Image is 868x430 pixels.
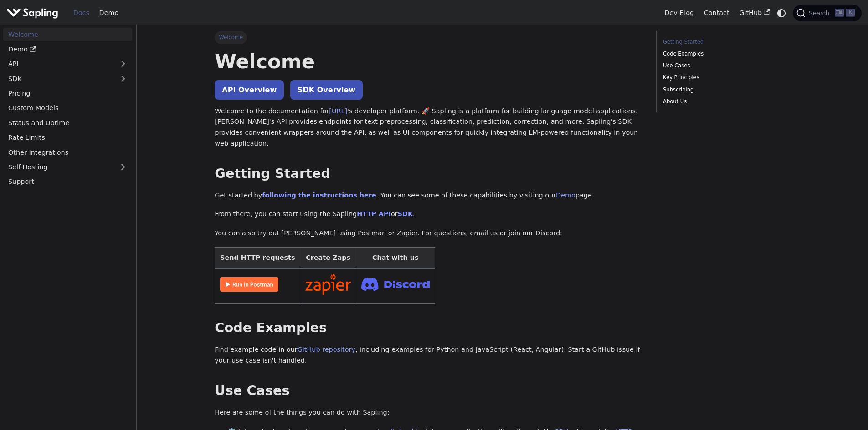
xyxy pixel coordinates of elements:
[806,10,835,17] span: Search
[663,61,786,70] a: Use Cases
[3,161,132,174] a: Self-Hosting
[3,146,132,159] a: Other Integrations
[398,210,413,218] a: SDK
[356,247,435,268] th: Chat with us
[215,209,643,220] p: From there, you can start using the Sapling or .
[262,192,376,199] a: following the instructions here
[3,175,132,188] a: Support
[215,106,643,149] p: Welcome to the documentation for 's developer platform. 🚀 Sapling is a platform for building lang...
[290,80,363,100] a: SDK Overview
[734,6,775,20] a: GitHub
[663,38,786,46] a: Getting Started
[298,346,355,353] a: GitHub repository
[793,5,861,21] button: Search (Ctrl+K)
[215,344,643,366] p: Find example code in our , including examples for Python and JavaScript (React, Angular). Start a...
[215,31,247,44] span: Welcome
[215,320,643,336] h2: Code Examples
[215,228,643,239] p: You can also try out [PERSON_NAME] using Postman or Zapier. For questions, email us or join our D...
[215,49,643,74] h1: Welcome
[329,107,347,115] a: [URL]
[305,274,351,295] img: Connect in Zapier
[699,6,734,20] a: Contact
[114,57,132,71] button: Expand sidebar category 'API'
[3,72,114,85] a: SDK
[357,210,391,218] a: HTTP API
[846,9,855,17] kbd: K
[3,101,132,115] a: Custom Models
[659,6,699,20] a: Dev Blog
[663,50,786,58] a: Code Examples
[215,247,300,268] th: Send HTTP requests
[3,43,132,56] a: Demo
[215,407,643,418] p: Here are some of the things you can do with Sapling:
[663,97,786,106] a: About Us
[663,86,786,94] a: Subscribing
[3,87,132,100] a: Pricing
[3,57,114,71] a: API
[6,6,58,20] img: Sapling.ai
[3,116,132,129] a: Status and Uptime
[220,277,278,292] img: Run in Postman
[215,31,643,44] nav: Breadcrumbs
[94,6,123,20] a: Demo
[114,72,132,85] button: Expand sidebar category 'SDK'
[215,190,643,201] p: Get started by . You can see some of these capabilities by visiting our page.
[663,73,786,82] a: Key Principles
[68,6,94,20] a: Docs
[215,166,643,182] h2: Getting Started
[215,80,284,100] a: API Overview
[556,192,575,199] a: Demo
[6,6,62,20] a: Sapling.ai
[215,383,643,399] h2: Use Cases
[3,28,132,41] a: Welcome
[3,131,132,144] a: Rate Limits
[775,6,788,20] button: Switch between dark and light mode (currently system mode)
[300,247,356,268] th: Create Zaps
[361,275,430,293] img: Join Discord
